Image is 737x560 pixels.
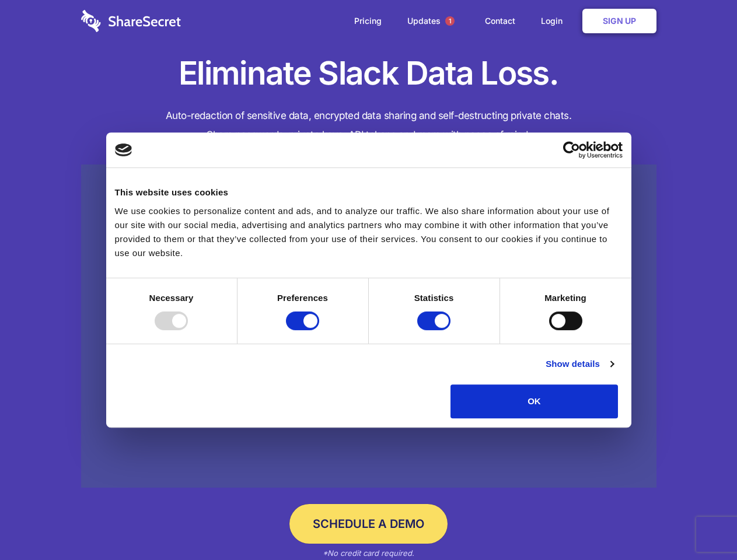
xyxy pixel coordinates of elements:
em: *No credit card required. [323,548,414,558]
div: We use cookies to personalize content and ads, and to analyze our traffic. We also share informat... [115,204,623,260]
a: Login [529,3,580,39]
a: Sign Up [582,9,656,33]
button: OK [450,384,618,418]
a: Usercentrics Cookiebot - opens in a new window [521,141,623,159]
img: logo [115,143,132,156]
a: Show details [546,357,613,371]
strong: Necessary [149,293,194,303]
strong: Marketing [544,293,586,303]
div: This website uses cookies [115,185,623,199]
a: Pricing [343,3,393,39]
a: Contact [473,3,527,39]
img: logo-wordmark-white-trans-d4663122ce5f474addd5e946df7df03e33cb6a1c49d2221995e7729f52c070b2.svg [81,10,181,32]
strong: Statistics [414,293,454,303]
span: 1 [445,16,455,26]
strong: Preferences [277,293,328,303]
a: Schedule a Demo [289,504,448,544]
h1: Eliminate Slack Data Loss. [81,52,656,94]
h4: Auto-redaction of sensitive data, encrypted data sharing and self-destructing private chats. Shar... [81,106,656,145]
a: Wistia video thumbnail [81,164,656,488]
